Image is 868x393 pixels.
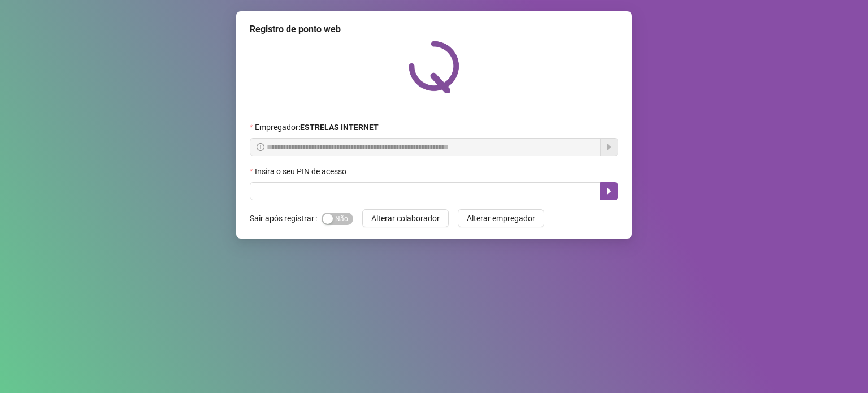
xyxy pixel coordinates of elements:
[257,143,264,151] span: info-circle
[605,187,614,196] span: caret-right
[467,212,535,224] span: Alterar empregador
[250,23,618,36] div: Registro de ponto web
[458,209,544,227] button: Alterar empregador
[250,165,354,178] label: Insira o seu PIN de acesso
[255,121,379,133] span: Empregador :
[250,209,322,227] label: Sair após registrar
[371,212,440,224] span: Alterar colaborador
[300,123,379,132] strong: ESTRELAS INTERNET
[409,41,459,93] img: QRPoint
[362,209,449,227] button: Alterar colaborador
